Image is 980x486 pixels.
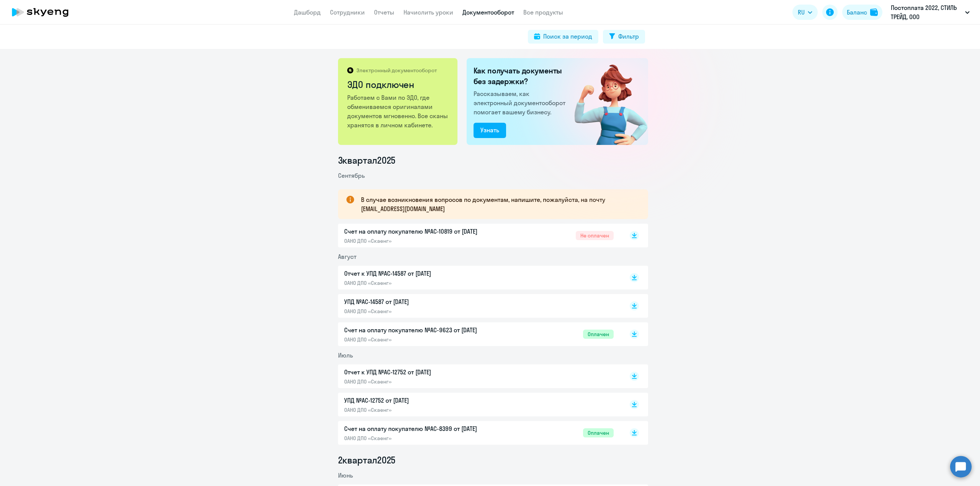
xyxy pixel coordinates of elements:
[543,32,592,41] div: Поиск за период
[294,8,321,16] a: Дашборд
[344,367,614,385] a: Отчет к УПД №AC-12752 от [DATE]ОАНО ДПО «Скаенг»
[338,471,353,479] span: Июнь
[842,5,882,20] button: Балансbalance
[792,5,818,20] button: RU
[338,154,648,166] li: 3 квартал 2025
[344,280,505,286] p: ОАНО ДПО «Скаенг»
[618,32,639,41] div: Фильтр
[403,8,453,16] a: Начислить уроки
[344,227,614,244] a: Счет на оплату покупателю №AC-10819 от [DATE]ОАНО ДПО «Скаенг»Не оплачен
[344,227,505,236] p: Счет на оплату покупателю №AC-10819 от [DATE]
[356,67,437,74] p: Электронный документооборот
[474,89,568,117] p: Рассказываем, как электронный документооборот помогает вашему бизнесу.
[344,424,505,433] p: Счет на оплату покупателю №AC-8399 от [DATE]
[887,3,973,21] button: Постоплата 2022, СТИЛЬ ТРЕЙД, ООО
[344,297,505,306] p: УПД №AC-14587 от [DATE]
[344,378,505,385] p: ОАНО ДПО «Скаенг»
[583,330,614,339] span: Оплачен
[344,308,505,315] p: ОАНО ДПО «Скаенг»
[330,8,365,16] a: Сотрудники
[576,231,614,240] span: Не оплачен
[344,367,505,377] p: Отчет к УПД №AC-12752 от [DATE]
[347,78,449,91] h2: ЭДО подключен
[847,8,867,17] div: Баланс
[528,30,598,44] button: Поиск за период
[344,297,614,315] a: УПД №AC-14587 от [DATE]ОАНО ДПО «Скаенг»
[344,269,505,278] p: Отчет к УПД №AC-14587 от [DATE]
[562,58,648,145] img: connected
[344,336,505,343] p: ОАНО ДПО «Скаенг»
[798,8,805,17] span: RU
[480,125,499,135] div: Узнать
[344,325,505,335] p: Счет на оплату покупателю №AC-9623 от [DATE]
[474,123,506,138] button: Узнать
[344,325,614,343] a: Счет на оплату покупателю №AC-9623 от [DATE]ОАНО ДПО «Скаенг»Оплачен
[338,351,353,359] span: Июль
[374,8,394,16] a: Отчеты
[474,65,568,87] h2: Как получать документы без задержки?
[344,396,505,405] p: УПД №AC-12752 от [DATE]
[583,428,614,437] span: Оплачен
[361,195,634,213] p: В случае возникновения вопросов по документам, напишите, пожалуйста, на почту [EMAIL_ADDRESS][DOM...
[338,253,356,260] span: Август
[338,172,365,179] span: Сентябрь
[891,3,962,21] p: Постоплата 2022, СТИЛЬ ТРЕЙД, ООО
[462,8,514,16] a: Документооборот
[347,93,449,130] p: Работаем с Вами по ЭДО, где обмениваемся оригиналами документов мгновенно. Все сканы хранятся в л...
[870,8,878,16] img: balance
[344,396,614,413] a: УПД №AC-12752 от [DATE]ОАНО ДПО «Скаенг»
[344,406,505,413] p: ОАНО ДПО «Скаенг»
[523,8,563,16] a: Все продукты
[344,237,505,244] p: ОАНО ДПО «Скаенг»
[344,269,614,286] a: Отчет к УПД №AC-14587 от [DATE]ОАНО ДПО «Скаенг»
[344,424,614,442] a: Счет на оплату покупателю №AC-8399 от [DATE]ОАНО ДПО «Скаенг»Оплачен
[603,30,645,44] button: Фильтр
[344,435,505,442] p: ОАНО ДПО «Скаенг»
[338,454,648,466] li: 2 квартал 2025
